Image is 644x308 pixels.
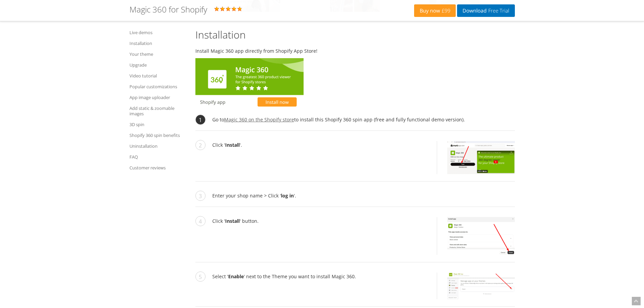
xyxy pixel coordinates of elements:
[195,47,515,55] p: Install Magic 360 app directly from Shopify App Store!
[447,217,515,255] img: Click Install
[228,273,244,280] strong: Enable
[437,141,515,174] a: Click Install button on Magic 360 app page
[414,4,456,17] a: Buy now£99
[457,4,515,17] a: DownloadFree Trial
[224,116,294,123] a: Magic 360 on the Shopify store
[129,5,414,16] div: Rating: 5.0 ( )
[195,58,304,109] img: Magic 360 for Shopify
[225,142,240,148] strong: Install
[195,192,515,207] li: Enter your shop name > Click ' '.
[437,217,515,255] a: Click Install
[195,273,515,307] li: Select ' ' next to the Theme you want to install Magic 360.
[195,29,515,40] h2: Installation
[486,8,509,14] span: Free Trial
[447,273,515,299] img: Select Enable next to your theme
[437,273,515,299] a: Select Enable next to your theme
[225,218,240,224] strong: Install
[440,8,451,14] span: £99
[195,141,515,182] li: Click ' '.
[281,192,294,199] strong: log in
[195,116,515,131] li: Go to to install this Shopify 360 spin app (free and fully functional demo version).
[447,141,515,174] img: Click Install button on Magic 360 app page
[195,217,515,262] li: Click ' ' button.
[129,5,207,14] h1: Magic 360 for Shopify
